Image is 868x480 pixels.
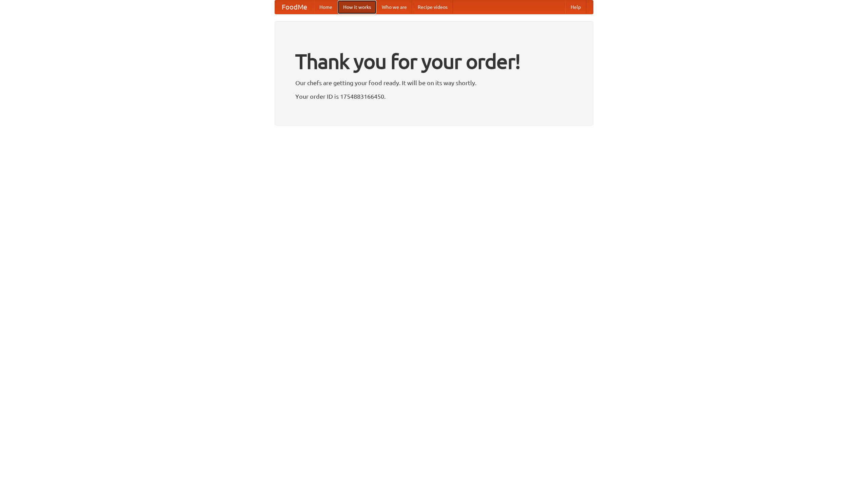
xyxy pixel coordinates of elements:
[412,0,453,14] a: Recipe videos
[565,0,586,14] a: Help
[295,78,573,88] p: Our chefs are getting your food ready. It will be on its way shortly.
[295,91,573,101] p: Your order ID is 1754883166450.
[314,0,338,14] a: Home
[275,0,314,14] a: FoodMe
[338,0,376,14] a: How it works
[295,45,573,78] h1: Thank you for your order!
[376,0,412,14] a: Who we are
